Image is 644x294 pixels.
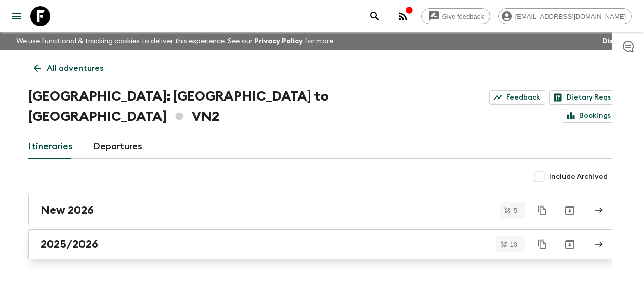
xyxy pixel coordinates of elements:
h2: New 2026 [41,204,94,217]
button: Archive [559,234,580,254]
a: New 2026 [28,195,616,225]
p: All adventures [47,62,103,74]
button: Duplicate [533,201,551,219]
a: 2025/2026 [28,229,616,259]
button: search adventures [365,6,385,26]
a: Departures [93,135,142,159]
h2: 2025/2026 [41,238,98,251]
div: [EMAIL_ADDRESS][DOMAIN_NAME] [498,8,632,24]
a: Feedback [489,90,545,105]
button: Duplicate [533,235,551,253]
span: Give feedback [437,13,490,20]
button: menu [6,6,26,26]
button: Archive [559,200,580,220]
h1: [GEOGRAPHIC_DATA]: [GEOGRAPHIC_DATA] to [GEOGRAPHIC_DATA] VN2 [28,86,450,127]
p: We use functional & tracking cookies to deliver this experience. See our for more. [12,32,339,50]
button: Dismiss [600,34,632,48]
a: Itineraries [28,135,73,159]
a: Bookings [562,109,616,123]
span: [EMAIL_ADDRESS][DOMAIN_NAME] [510,13,631,20]
a: Dietary Reqs [549,90,616,105]
a: Give feedback [421,8,490,24]
span: Include Archived [549,172,608,182]
span: 10 [504,241,523,248]
span: 5 [508,207,523,214]
a: Privacy Policy [254,38,303,45]
a: All adventures [28,58,109,78]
